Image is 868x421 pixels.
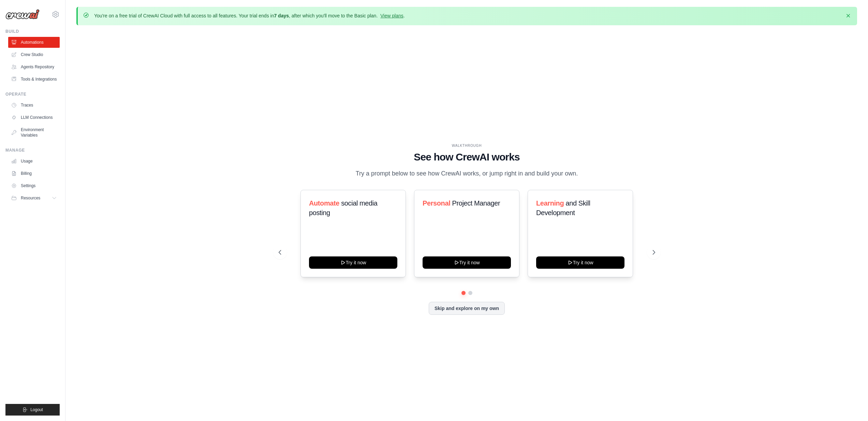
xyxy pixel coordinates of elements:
[279,151,655,163] h1: See how CrewAI works
[274,13,289,18] strong: 7 days
[21,195,40,201] span: Resources
[5,29,60,34] div: Build
[8,124,60,141] a: Environment Variables
[380,13,403,18] a: View plans
[8,61,60,72] a: Agents Repository
[8,180,60,191] a: Settings
[8,156,60,167] a: Usage
[423,199,450,207] span: Personal
[279,143,655,148] div: WALKTHROUGH
[30,407,43,412] span: Logout
[8,74,60,85] a: Tools & Integrations
[8,112,60,123] a: LLM Connections
[5,9,40,19] img: Logo
[536,256,624,269] button: Try it now
[5,404,60,416] button: Logout
[5,92,60,97] div: Operate
[5,148,60,153] div: Manage
[94,12,405,19] p: You're on a free trial of CrewAI Cloud with full access to all features. Your trial ends in , aft...
[309,256,397,269] button: Try it now
[8,37,60,48] a: Automations
[536,199,590,216] span: and Skill Development
[423,256,511,269] button: Try it now
[452,199,500,207] span: Project Manager
[309,199,378,216] span: social media posting
[352,169,582,179] p: Try a prompt below to see how CrewAI works, or jump right in and build your own.
[536,199,564,207] span: Learning
[429,302,505,315] button: Skip and explore on my own
[8,168,60,179] a: Billing
[8,193,60,204] button: Resources
[309,199,339,207] span: Automate
[8,100,60,111] a: Traces
[8,49,60,60] a: Crew Studio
